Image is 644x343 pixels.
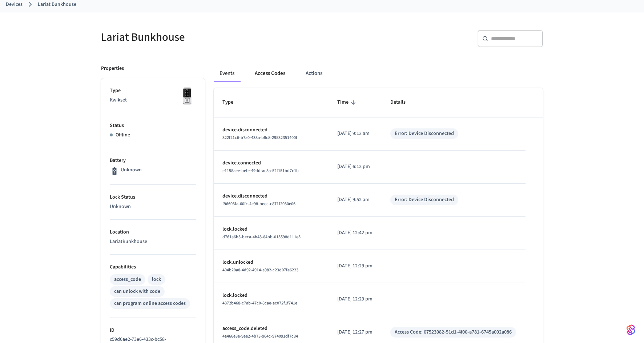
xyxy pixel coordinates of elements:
span: Time [337,97,358,108]
p: Unknown [110,203,196,211]
p: ID [110,327,196,334]
p: [DATE] 12:29 pm [337,262,373,270]
div: lock [152,276,161,283]
p: device.disconnected [222,192,320,200]
button: Events [214,65,240,82]
p: [DATE] 9:13 am [337,130,373,137]
p: Battery [110,157,196,164]
div: access_code [114,276,141,283]
span: f96603fa-60fc-4e98-beec-c871f2030e06 [222,201,295,207]
p: LariatBunkhouse [110,238,196,246]
span: e1158aee-befe-49dd-ac5a-52f151bd7c1b [222,168,299,174]
span: 404b20a8-4d92-4914-a982-c23d07fe6223 [222,267,298,273]
p: Lock Status [110,194,196,201]
div: Error: Device Disconnected [395,196,454,204]
button: Access Codes [249,65,291,82]
p: device.disconnected [222,126,320,134]
p: lock.unlocked [222,259,320,266]
p: [DATE] 12:27 pm [337,328,373,336]
p: access_code.deleted [222,325,320,332]
span: 322f21c6-b7a0-433a-b8c8-29532351400f [222,135,297,141]
p: lock.locked [222,292,320,299]
a: Devices [6,1,23,8]
p: Status [110,122,196,129]
h5: Lariat Bunkhouse [101,30,318,45]
a: Lariat Bunkhouse [38,1,76,8]
div: Error: Device Disconnected [395,130,454,137]
p: [DATE] 6:12 pm [337,163,373,171]
div: Access Code: 07523082-51d1-4f00-a781-6745a002a086 [395,328,512,336]
p: Properties [101,65,124,72]
p: Type [110,87,196,95]
span: 4a466e3e-9ee2-4b73-964c-974091df7c34 [222,333,298,339]
p: Offline [116,131,130,139]
div: ant example [214,65,543,82]
img: Kwikset Halo Touchscreen Wifi Enabled Smart Lock, Polished Chrome, Front [178,87,196,105]
span: Details [390,97,415,108]
div: can unlock with code [114,288,160,295]
p: lock.locked [222,226,320,233]
span: d761a6b3-beca-4b48-84bb-015598d111e5 [222,234,301,240]
button: Actions [300,65,328,82]
div: can program online access codes [114,300,186,307]
span: 4372b468-c7ab-47c0-8cae-ac072f1f741e [222,300,297,306]
p: [DATE] 9:52 am [337,196,373,204]
p: [DATE] 12:29 pm [337,295,373,303]
p: Unknown [121,166,142,174]
p: [DATE] 12:42 pm [337,229,373,237]
p: Kwikset [110,96,196,104]
p: device.connected [222,159,320,167]
p: Location [110,228,196,236]
span: Type [222,97,243,108]
p: Capabilities [110,263,196,271]
img: SeamLogoGradient.69752ec5.svg [627,324,635,336]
